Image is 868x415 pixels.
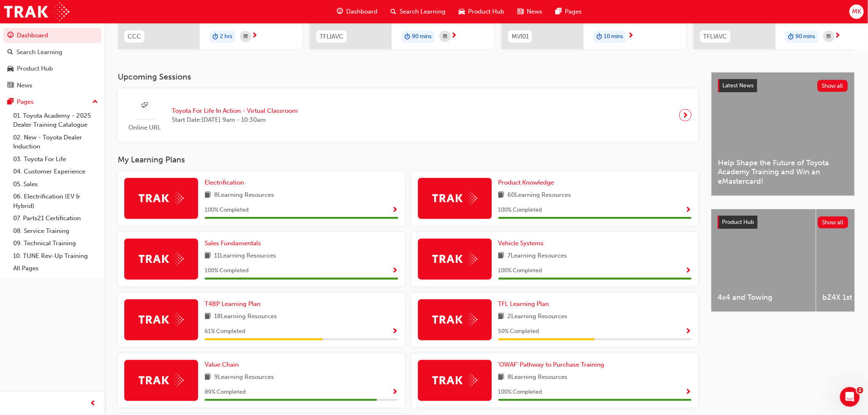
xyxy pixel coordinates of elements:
span: duration-icon [788,32,794,42]
a: All Pages [10,262,101,275]
span: 11 Learning Resources [214,251,276,261]
span: T4BP Learning Plan [205,300,260,308]
span: 100 % Completed [205,266,249,276]
a: 02. New - Toyota Dealer Induction [10,131,101,153]
span: 61 % Completed [205,327,245,336]
span: next-icon [628,32,634,40]
span: Show Progress [392,328,398,335]
span: Show Progress [392,389,398,396]
span: book-icon [205,251,211,261]
button: Show Progress [392,326,398,337]
span: 7 Learning Resources [508,251,567,261]
h3: My Learning Plans [118,155,698,164]
span: Pages [565,7,582,16]
span: Latest News [723,82,754,89]
span: next-icon [251,32,258,40]
span: Start Date: [DATE] 9am - 10:30am [172,115,298,125]
span: Dashboard [347,7,378,16]
span: duration-icon [404,32,410,42]
a: 05. Sales [10,178,101,191]
a: 01. Toyota Academy - 2025 Dealer Training Catalogue [10,109,101,131]
span: book-icon [498,251,505,261]
button: Show Progress [685,205,692,215]
a: Dashboard [3,28,101,43]
a: 'OWAF' Pathway to Purchase Training [498,360,608,369]
img: Trak [432,313,477,326]
span: MVI01 [512,32,529,41]
span: 100 % Completed [498,388,542,397]
a: Vehicle Systems [498,239,547,248]
span: pages-icon [7,98,14,106]
button: DashboardSearch LearningProduct HubNews [3,26,101,94]
a: Trak [4,2,69,21]
span: Show Progress [685,267,692,275]
span: Show Progress [685,328,692,335]
span: TFL Learning Plan [498,300,549,308]
span: MK [852,7,861,16]
button: Show Progress [392,387,398,397]
span: duration-icon [212,32,218,42]
a: 07. Parts21 Certification [10,212,101,225]
span: next-icon [835,32,841,40]
span: car-icon [459,7,465,17]
span: book-icon [205,190,211,201]
div: Product Hub [17,64,53,73]
span: pages-icon [556,7,562,17]
span: next-icon [683,109,689,121]
span: news-icon [7,82,14,89]
img: Trak [139,313,184,326]
span: next-icon [451,32,457,40]
span: search-icon [7,49,13,56]
button: Show all [818,217,849,228]
span: 50 % Completed [498,327,539,336]
a: Latest NewsShow all [718,79,848,92]
span: Toyota For Life In Action - Virtual Classroom [172,106,298,116]
span: 60 Learning Resources [508,190,571,201]
span: prev-icon [90,399,96,409]
span: book-icon [498,190,505,201]
span: 89 % Completed [205,388,246,397]
img: Trak [139,253,184,265]
span: Show Progress [392,267,398,275]
span: Electrification [205,179,244,186]
button: Show Progress [685,326,692,337]
button: Show Progress [685,266,692,276]
a: Product Knowledge [498,178,557,187]
span: book-icon [205,372,211,383]
span: 90 mins [796,32,815,41]
span: duration-icon [596,32,602,42]
span: Value Chain [205,361,239,368]
button: Show Progress [392,266,398,276]
button: Show Progress [392,205,398,215]
span: calendar-icon [443,32,447,42]
a: pages-iconPages [549,3,589,20]
span: 10 mins [604,32,623,41]
a: guage-iconDashboard [331,3,384,20]
div: Pages [17,97,34,107]
button: Pages [3,94,101,109]
span: 2 hrs [220,32,232,41]
span: guage-icon [7,32,14,39]
a: 04. Customer Experience [10,165,101,178]
span: sessionType_ONLINE_URL-icon [142,100,148,111]
a: TFL Learning Plan [498,299,553,309]
span: 90 mins [412,32,432,41]
span: 4x4 and Towing [718,293,809,302]
span: CCC [128,32,141,41]
span: 100 % Completed [498,266,542,276]
span: book-icon [498,312,505,322]
span: calendar-icon [827,32,831,42]
span: Show Progress [685,207,692,214]
a: Latest NewsShow allHelp Shape the Future of Toyota Academy Training and Win an eMastercard! [711,72,855,196]
a: 10. TUNE Rev-Up Training [10,250,101,262]
span: search-icon [391,7,397,17]
span: 8 Learning Resources [214,190,274,201]
a: Search Learning [3,45,101,60]
span: Product Hub [722,219,754,226]
iframe: Intercom live chat [840,387,860,407]
span: 8 Learning Resources [508,372,568,383]
span: car-icon [7,65,14,73]
div: Search Learning [16,48,62,57]
span: Vehicle Systems [498,239,544,247]
span: Show Progress [392,207,398,214]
